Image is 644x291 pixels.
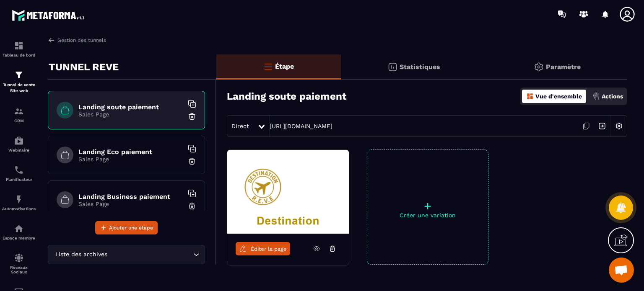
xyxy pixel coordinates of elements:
p: Tunnel de vente Site web [2,82,36,94]
img: actions.d6e523a2.png [592,93,600,100]
img: dashboard-orange.40269519.svg [526,93,534,100]
input: Search for option [109,250,191,259]
img: logo [12,8,87,23]
p: Créer une variation [367,212,488,219]
a: automationsautomationsWebinaire [2,129,36,159]
p: Tableau de bord [2,53,36,57]
img: bars-o.4a397970.svg [263,62,273,72]
h6: Landing soute paiement [78,103,183,111]
p: Espace membre [2,236,36,240]
img: image [227,150,349,234]
div: Search for option [48,245,205,264]
a: Éditer la page [236,242,290,255]
a: [URL][DOMAIN_NAME] [270,123,332,129]
img: setting-w.858f3a88.svg [611,118,627,134]
img: arrow [48,36,55,44]
img: trash [188,157,196,165]
a: formationformationCRM [2,100,36,129]
img: stats.20deebd0.svg [387,62,397,72]
img: social-network [14,253,24,263]
a: automationsautomationsAutomatisations [2,188,36,217]
span: Éditer la page [251,246,287,252]
p: Sales Page [78,156,183,162]
p: Réseaux Sociaux [2,265,36,274]
img: scheduler [14,165,24,175]
p: Automatisations [2,206,36,211]
p: Vue d'ensemble [535,93,582,100]
img: automations [14,194,24,204]
span: Direct [231,123,249,129]
img: trash [188,112,196,121]
img: formation [14,106,24,116]
img: automations [14,224,24,234]
p: Étape [275,62,294,70]
h6: Landing Business paiement [78,193,183,201]
p: Webinaire [2,148,36,152]
div: Ouvrir le chat [609,258,634,283]
a: Gestion des tunnels [48,36,106,44]
p: Sales Page [78,111,183,118]
img: arrow-next.bcc2205e.svg [594,118,610,134]
p: CRM [2,118,36,123]
p: Sales Page [78,201,183,207]
a: formationformationTableau de bord [2,34,36,64]
a: schedulerschedulerPlanificateur [2,159,36,188]
a: social-networksocial-networkRéseaux Sociaux [2,247,36,281]
span: Ajouter une étape [109,224,153,232]
p: Planificateur [2,177,36,182]
img: automations [14,136,24,146]
p: Statistiques [400,63,440,71]
img: setting-gr.5f69749f.svg [534,62,544,72]
a: formationformationTunnel de vente Site web [2,64,36,100]
img: formation [14,70,24,80]
h6: Landing Eco paiement [78,148,183,156]
p: + [367,200,488,212]
a: automationsautomationsEspace membre [2,217,36,247]
p: Paramètre [546,63,581,71]
p: TUNNEL REVE [49,59,119,75]
h3: Landing soute paiement [227,90,346,102]
span: Liste des archives [53,250,109,259]
button: Ajouter une étape [95,221,158,234]
p: Actions [602,93,623,100]
img: trash [188,202,196,210]
img: formation [14,41,24,51]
